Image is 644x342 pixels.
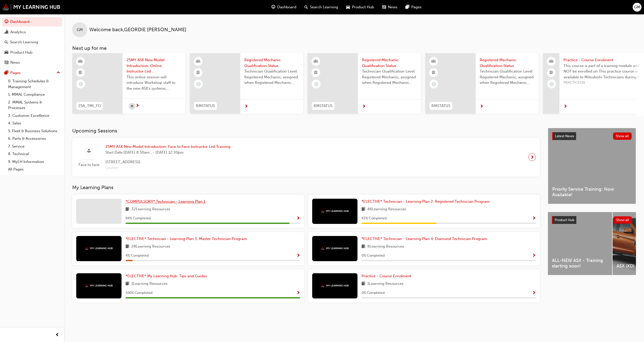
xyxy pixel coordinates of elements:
[5,20,8,24] span: guage-icon
[361,216,387,221] span: 43 % Completed
[6,119,62,127] a: 4. Sales
[5,71,8,75] span: pages-icon
[2,17,62,26] a: Dashboard
[277,4,296,10] span: Dashboard
[532,253,536,259] button: Show Progress
[126,274,207,278] span: *ELECTIVE* My Learning Hub: Tips and Guides
[352,4,374,10] span: Product Hub
[127,57,181,74] span: 25MY ASX New Model Introduction: Online Instructor Led Training
[10,39,38,45] div: Search Learning
[382,4,386,10] span: news-icon
[480,69,535,86] span: Technician Qualification Level: Registered Mechanic, assigned when Registered Mechanic modules ha...
[431,103,450,109] span: RMSTATUS
[79,58,82,65] span: learningResourceType_INSTRUCTOR_LED-icon
[5,40,8,45] span: search-icon
[555,134,574,138] span: Latest News
[87,148,91,154] span: sessionType_FACE_TO_FACE-icon
[5,30,8,35] span: chart-icon
[552,258,608,269] span: ALL-NEW ASX - Training starting soon!
[367,206,406,213] span: 46 Learning Resources
[77,27,83,33] span: GM
[55,332,59,338] span: prev-icon
[361,236,489,242] a: *ELECTIVE* Technician - Learning Plan 4: Diamond Technician Program
[548,128,636,204] a: Latest NewsShow allPriority Service Training: Now Available!
[2,68,62,78] button: Pages
[6,98,62,112] a: 2. MMAL Systems & Processes
[244,69,299,86] span: Technician Qualification Level: Registered Mechanic, assigned when Registered Mechanic modules ha...
[190,53,303,114] a: RMSTATUSRegistered Mechanic Qualification StatusTechnician Qualification Level: Registered Mechan...
[2,27,62,37] a: Analytics
[304,4,308,10] span: search-icon
[6,158,62,166] a: 9. MyLH Information
[271,4,275,10] span: guage-icon
[196,58,200,65] span: learningResourceType_INSTRUCTOR_LED-icon
[362,105,366,109] span: next-icon
[2,16,62,68] button: DashboardAnalyticsSearch LearningProduct HubNews
[532,215,536,222] button: Show Progress
[367,244,404,250] span: 8 Learning Resources
[10,50,32,55] div: Product Hub
[72,53,185,114] a: 25A_TMI_FO25MY ASX New Model Introduction: Online Instructor Led TrainingThis online session will...
[613,132,632,140] button: Show all
[2,48,62,57] a: Product Hub
[296,254,300,258] span: Show Progress
[480,57,535,69] span: Registered Mechanic Qualification Status
[196,82,201,86] span: learningRecordVerb_NONE-icon
[552,186,632,198] span: Priority Service Training: Now Available!
[361,244,365,250] span: book-icon
[411,4,422,10] span: Pages
[126,236,249,242] a: *ELECTIVE* Technician - Learning Plan 3: Master Technician Program
[532,291,536,295] span: Show Progress
[367,281,404,287] span: 1 Learning Resources
[89,27,186,33] span: Welcome back , GEORDIE [PERSON_NAME]
[126,236,247,241] span: *ELECTIVE* Technician - Learning Plan 3: Master Technician Program
[548,212,612,275] a: ALL-NEW ASX - Training starting soon!
[388,4,397,10] span: News
[105,150,230,155] span: Start Date: [DATE] 8:30am , - [DATE] 12:30pm
[126,273,209,279] a: *ELECTIVE* My Learning Hub: Tips and Guides
[550,58,553,65] span: people-icon
[296,290,300,296] button: Show Progress
[6,112,62,120] a: 3. Customer Excellence
[3,4,60,10] img: mmal
[406,4,409,10] span: pages-icon
[296,216,300,221] span: Show Progress
[85,247,113,250] img: mmal
[105,165,230,171] span: Location
[321,284,349,287] img: mmal
[432,70,435,76] span: booktick-icon
[314,70,318,76] span: booktick-icon
[76,162,101,168] span: Face to face
[532,216,536,221] span: Show Progress
[196,103,215,109] span: RMSTATUS
[549,82,554,86] span: learningRecordVerb_NONE-icon
[552,216,632,224] a: Product HubShow all
[633,3,641,12] button: GM
[126,281,129,287] span: book-icon
[480,105,484,109] span: next-icon
[296,215,300,222] button: Show Progress
[361,274,411,278] span: Practice - Course Enrolment
[79,70,82,76] span: booktick-icon
[308,53,421,114] a: RMSTATUSRegistered Mechanic Qualification StatusTechnician Qualification Level: Registered Mechan...
[76,142,536,173] a: Face to face25MY ASX New Model Introduction: Face to Face Instructor Led TrainingStart Date:[DATE...
[105,144,230,150] span: 25MY ASX New Model Introduction: Face to Face Instructor Led Training
[6,77,62,91] a: 0. Training Schedules & Management
[131,281,168,287] span: 1 Learning Resources
[362,57,417,69] span: Registered Mechanic Qualification Status
[6,127,62,135] a: 5. Fleet & Business Solutions
[552,132,632,140] a: Latest NewsShow all
[362,69,417,86] span: Technician Qualification Level: Registered Mechanic, assigned when Registered Mechanic modules ha...
[6,135,62,143] a: 6. Parts & Accessories
[57,70,60,76] span: up-icon
[361,290,385,296] span: 0 % Completed
[532,290,536,296] button: Show Progress
[6,165,62,173] a: All Pages
[378,2,401,12] a: news-iconNews
[432,82,436,86] span: learningRecordVerb_NONE-icon
[314,82,318,86] span: learningRecordVerb_NONE-icon
[136,104,139,108] span: next-icon
[5,50,8,55] span: car-icon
